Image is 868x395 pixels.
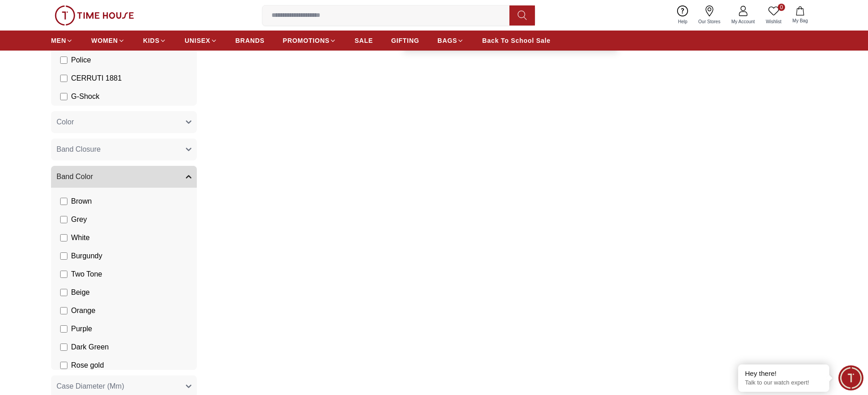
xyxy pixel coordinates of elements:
span: My Bag [789,17,812,24]
input: Dark Green [60,344,67,351]
button: Band Closure [51,139,197,160]
a: KIDS [143,32,166,49]
input: Beige [60,289,67,296]
button: Band Color [51,166,197,188]
span: MEN [51,36,66,45]
span: Band Closure [56,144,101,155]
a: BRANDS [236,32,265,49]
span: Dark Green [71,342,109,353]
a: Our Stores [693,4,726,27]
span: White [71,232,90,243]
img: ... [55,5,134,26]
span: PROMOTIONS [283,36,330,45]
input: Police [60,56,67,64]
span: Two Tone [71,269,102,280]
a: 0Wishlist [760,4,787,27]
span: Brown [71,196,92,207]
span: WOMEN [91,36,118,45]
input: Two Tone [60,271,67,278]
span: Our Stores [695,18,724,25]
a: GIFTING [391,32,419,49]
span: G-Shock [71,91,99,102]
a: PROMOTIONS [283,32,337,49]
span: Rose gold [71,360,104,371]
input: Grey [60,216,67,223]
span: Burgundy [71,251,103,262]
button: Color [51,111,197,133]
input: CERRUTI 1881 [60,75,67,82]
span: Orange [71,305,95,316]
div: Hey there! [745,369,822,378]
span: KIDS [143,36,159,45]
span: Grey [71,214,87,225]
button: My Bag [787,5,813,26]
span: Case Diameter (Mm) [56,381,124,392]
span: BAGS [437,36,457,45]
a: SALE [354,32,373,49]
input: White [60,234,67,241]
span: Wishlist [762,18,785,25]
a: MEN [51,32,73,49]
p: Talk to our watch expert! [745,379,822,387]
input: Purple [60,325,67,333]
a: WOMEN [91,32,125,49]
span: Help [674,18,691,25]
span: BRANDS [236,36,265,45]
span: SALE [354,36,373,45]
span: 0 [778,4,785,11]
span: My Account [728,18,759,25]
span: Back To School Sale [482,36,550,45]
span: Purple [71,323,92,334]
div: Chat Widget [838,365,863,390]
span: CERRUTI 1881 [71,73,122,84]
span: Band Color [56,171,93,182]
a: UNISEX [185,32,217,49]
input: Burgundy [60,252,67,260]
a: BAGS [437,32,464,49]
span: UNISEX [185,36,210,45]
span: Police [71,55,91,66]
a: Back To School Sale [482,32,550,49]
span: Color [56,117,74,128]
a: Help [673,4,693,27]
input: Brown [60,198,67,205]
input: Orange [60,307,67,314]
input: G-Shock [60,93,67,100]
span: GIFTING [391,36,419,45]
span: Beige [71,287,90,298]
input: Rose gold [60,362,67,369]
